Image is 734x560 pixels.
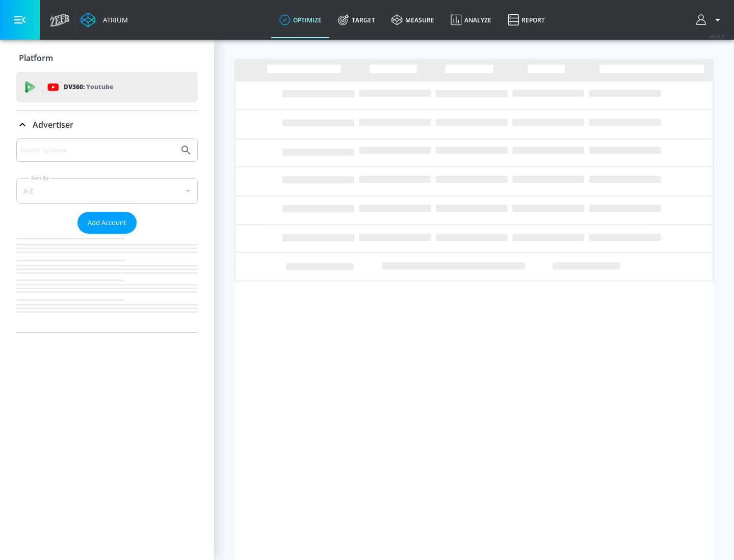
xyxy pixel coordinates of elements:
button: Add Account [77,212,137,234]
div: DV360: Youtube [16,72,198,102]
a: optimize [271,2,330,38]
span: Add Account [88,217,126,229]
p: DV360: [64,81,113,93]
a: Atrium [81,12,128,27]
p: Youtube [86,81,113,92]
div: Platform [16,44,198,72]
a: measure [383,2,442,38]
a: Analyze [442,2,500,38]
div: Advertiser [16,110,198,139]
a: Target [330,2,383,38]
a: Report [500,2,553,38]
label: Sort By [29,175,51,181]
p: Advertiser [33,119,73,130]
div: Atrium [99,15,128,24]
nav: list of Advertiser [16,234,198,332]
div: A-Z [16,178,198,204]
div: Advertiser [16,138,198,332]
input: Search by name [20,144,175,157]
span: v 4.22.2 [710,34,724,39]
p: Platform [19,52,53,64]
